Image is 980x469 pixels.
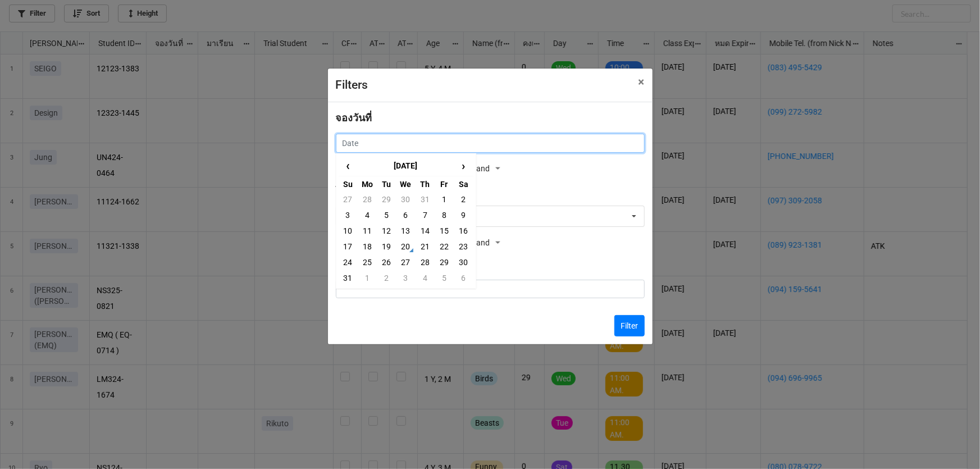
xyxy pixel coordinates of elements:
td: 3 [396,270,415,286]
td: 6 [396,207,415,223]
th: Th [416,176,435,192]
td: 11 [358,223,377,239]
td: 14 [416,223,435,239]
td: 28 [416,254,435,270]
td: 8 [435,207,454,223]
td: 2 [454,192,473,207]
td: 13 [396,223,415,239]
th: Sa [454,176,473,192]
td: 15 [435,223,454,239]
td: 17 [339,239,358,254]
span: ‹ [339,157,357,175]
td: 1 [435,192,454,207]
td: 7 [416,207,435,223]
td: 5 [435,270,454,286]
td: 9 [454,207,473,223]
td: 6 [454,270,473,286]
td: 28 [358,192,377,207]
button: Filter [614,315,645,336]
span: › [454,157,472,175]
td: 4 [358,207,377,223]
td: 4 [416,270,435,286]
td: 29 [435,254,454,270]
td: 23 [454,239,473,254]
td: 20 [396,239,415,254]
td: 10 [339,223,358,239]
div: and [476,235,503,252]
th: Fr [435,176,454,192]
td: 27 [396,254,415,270]
td: 30 [454,254,473,270]
td: 30 [396,192,415,207]
input: Date [336,134,645,153]
td: 1 [358,270,377,286]
td: 5 [377,207,396,223]
td: 18 [358,239,377,254]
td: 31 [339,270,358,286]
span: × [639,75,645,89]
td: 2 [377,270,396,286]
td: 26 [377,254,396,270]
th: Su [339,176,358,192]
td: 25 [358,254,377,270]
div: and [476,161,503,177]
td: 16 [454,223,473,239]
td: 3 [339,207,358,223]
th: We [396,176,415,192]
td: 27 [339,192,358,207]
div: Filters [336,76,614,94]
td: 21 [416,239,435,254]
td: 29 [377,192,396,207]
td: 22 [435,239,454,254]
th: [DATE] [358,156,454,176]
td: 19 [377,239,396,254]
td: 24 [339,254,358,270]
th: Tu [377,176,396,192]
th: Mo [358,176,377,192]
td: 12 [377,223,396,239]
td: 31 [416,192,435,207]
label: จองวันที่ [336,110,372,126]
